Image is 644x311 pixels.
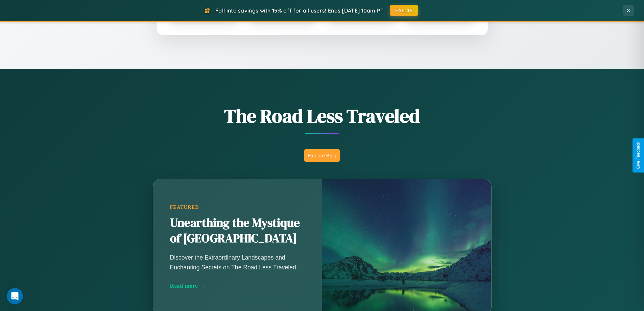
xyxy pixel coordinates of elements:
div: Featured [170,204,305,210]
div: Read more → [170,282,305,289]
div: Give Feedback [636,142,641,169]
button: FALL15 [390,5,418,16]
p: Discover the Extraordinary Landscapes and Enchanting Secrets on The Road Less Traveled. [170,253,305,272]
button: Explore Blog [304,149,340,162]
span: Fall into savings with 15% off for all users! Ends [DATE] 10am PT. [215,7,385,14]
h1: The Road Less Traveled [119,103,525,129]
h2: Unearthing the Mystique of [GEOGRAPHIC_DATA] [170,215,305,246]
iframe: Intercom live chat [7,288,23,304]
